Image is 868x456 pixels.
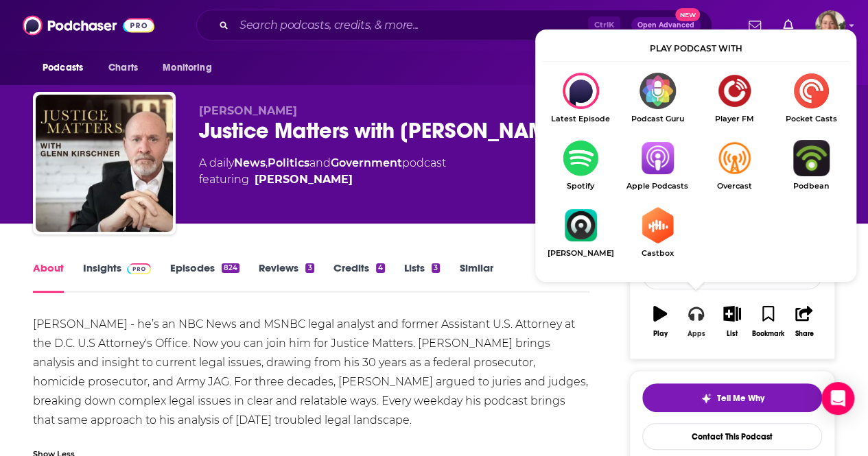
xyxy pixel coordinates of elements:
a: Show notifications dropdown [743,14,766,37]
div: List [727,330,738,338]
a: Credits4 [333,261,385,293]
span: , [266,156,268,169]
button: Show profile menu [815,10,845,40]
span: Podcasts [43,58,83,77]
button: open menu [33,55,101,81]
button: Bookmark [750,297,786,346]
span: Apple Podcasts [619,182,696,191]
div: Share [795,330,813,338]
div: A daily podcast [199,155,446,188]
a: Glenn Kirschner [255,171,353,188]
img: Podchaser - Follow, Share and Rate Podcasts [23,12,154,38]
img: User Profile [815,10,845,40]
span: Overcast [696,182,773,191]
a: Show notifications dropdown [777,14,799,37]
a: Similar [459,261,493,293]
div: 3 [305,263,314,273]
button: Open AdvancedNew [631,17,701,34]
div: Bookmark [752,330,784,338]
span: and [309,156,331,169]
span: Monitoring [163,58,211,77]
button: Play [642,297,678,346]
span: Logged in as AriFortierPr [815,10,845,40]
a: About [33,261,64,293]
img: Podchaser Pro [127,263,151,274]
span: Tell Me Why [717,393,764,404]
a: Pocket CastsPocket Casts [773,73,849,123]
a: InsightsPodchaser Pro [83,261,151,293]
a: OvercastOvercast [696,140,773,191]
a: Reviews3 [259,261,314,293]
div: Play [653,330,668,338]
a: Government [331,156,402,169]
div: 4 [376,263,385,273]
div: Search podcasts, credits, & more... [196,10,712,41]
span: Player FM [696,115,773,123]
button: List [714,297,750,346]
a: Episodes824 [170,261,239,293]
span: Latest Episode [542,115,619,123]
div: 824 [222,263,239,273]
input: Search podcasts, credits, & more... [234,14,588,36]
span: Castbox [619,249,696,258]
a: Charts [99,55,146,81]
div: 3 [432,263,440,273]
span: [PERSON_NAME] [542,249,619,258]
a: PodbeanPodbean [773,140,849,191]
a: CastboxCastbox [619,207,696,258]
a: SpotifySpotify [542,140,619,191]
a: Contact This Podcast [642,423,822,450]
span: Podcast Guru [619,115,696,123]
a: News [234,156,266,169]
a: Castro[PERSON_NAME] [542,207,619,258]
img: tell me why sparkle [701,393,712,404]
a: Lists3 [404,261,440,293]
span: New [675,8,700,21]
a: Politics [268,156,309,169]
img: Justice Matters with Glenn Kirschner [36,95,173,232]
button: open menu [153,55,229,81]
button: tell me why sparkleTell Me Why [642,383,822,412]
span: [PERSON_NAME] [199,104,297,117]
div: Apps [688,330,705,338]
a: Player FMPlayer FM [696,73,773,123]
div: Justice Matters with Glenn Kirschner on Latest Episode [542,73,619,123]
a: Podcast GuruPodcast Guru [619,73,696,123]
div: [PERSON_NAME] - he’s an NBC News and MSNBC legal analyst and former Assistant U.S. Attorney at th... [33,315,589,430]
span: featuring [199,171,446,188]
span: Charts [108,58,138,77]
button: Apps [678,297,714,346]
div: Play podcast with [542,36,849,62]
div: Open Intercom Messenger [821,382,854,415]
span: Podbean [773,182,849,191]
span: Ctrl K [588,16,620,34]
a: Apple PodcastsApple Podcasts [619,140,696,191]
span: Spotify [542,182,619,191]
button: Share [786,297,822,346]
span: Pocket Casts [773,115,849,123]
